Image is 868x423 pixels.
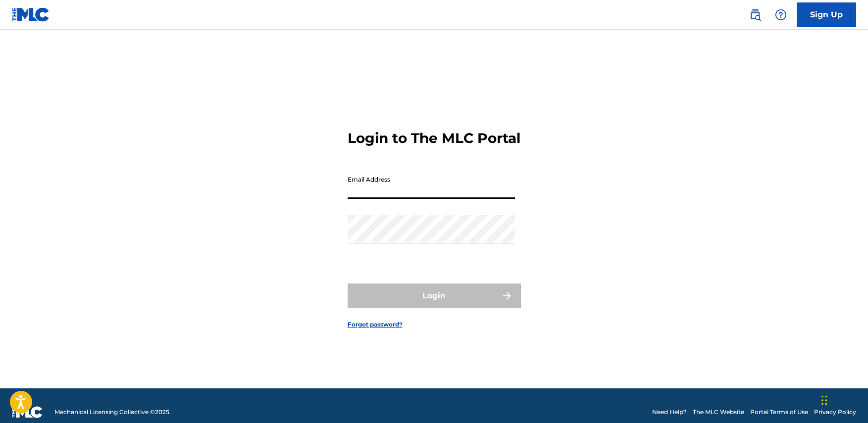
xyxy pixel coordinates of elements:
img: search [749,9,761,21]
a: Public Search [745,5,765,25]
iframe: Chat Widget [818,376,868,423]
span: Mechanical Licensing Collective © 2025 [54,408,169,417]
a: Privacy Policy [814,408,856,417]
img: help [775,9,787,21]
a: Portal Terms of Use [750,408,808,417]
a: Need Help? [652,408,687,417]
div: Drag [821,385,827,415]
a: Forgot password? [348,320,403,329]
a: The MLC Website [693,408,744,417]
img: logo [12,406,43,418]
img: MLC Logo [12,7,50,22]
h3: Login to The MLC Portal [348,130,520,147]
div: Help [771,5,791,25]
a: Sign Up [797,2,856,27]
